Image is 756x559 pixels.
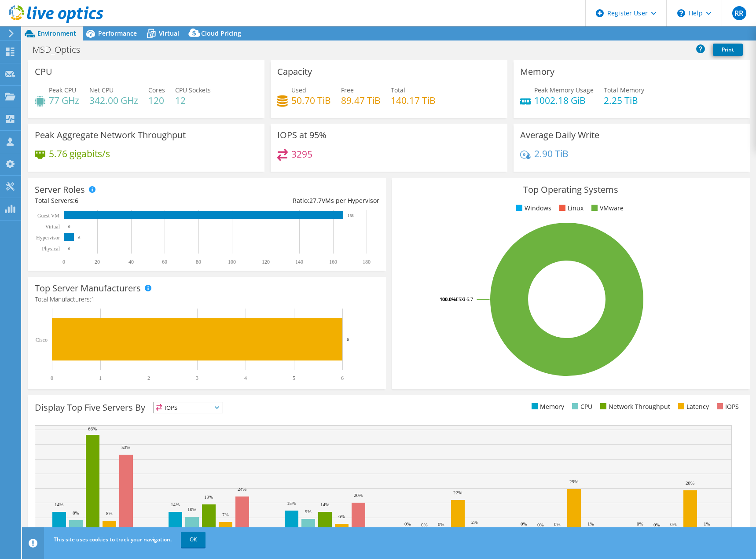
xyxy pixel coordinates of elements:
text: 0% [554,522,561,527]
h4: 1002.18 GiB [534,96,594,105]
text: 14% [171,502,180,507]
text: Virtual [45,224,60,230]
span: Peak Memory Usage [534,86,594,94]
text: 28% [686,480,694,485]
text: 1% [587,521,594,526]
text: Cisco [36,337,48,343]
text: 100 [228,259,236,265]
a: Print [713,44,743,56]
div: Total Servers: [35,196,207,206]
text: 1 [99,375,102,381]
span: Net CPU [89,86,114,94]
span: 6 [75,196,78,205]
h4: 2.90 TiB [534,149,569,158]
text: 29% [569,479,578,484]
text: 15% [287,500,296,506]
svg: \n [677,9,685,17]
text: 80 [196,259,201,265]
span: This site uses cookies to track your navigation. [54,536,172,543]
text: 5 [293,375,295,381]
text: 0% [404,521,411,526]
text: 6 [78,235,81,240]
span: IOPS [154,402,223,413]
span: Peak CPU [49,86,76,94]
text: 24% [238,486,246,492]
span: Cloud Pricing [201,29,241,37]
text: 0% [670,522,677,527]
text: 0% [637,521,643,526]
span: 1 [91,295,95,303]
li: Network Throughput [598,402,670,412]
text: 0% [421,522,428,527]
h3: CPU [35,67,52,77]
li: Memory [529,402,564,412]
h4: 77 GHz [49,96,79,105]
h4: 2.25 TiB [604,96,644,105]
text: 66% [88,426,97,431]
text: 0 [62,259,65,265]
text: 10% [187,507,196,512]
text: 20% [354,493,363,498]
text: 9% [305,509,312,514]
text: 6 [341,375,344,381]
h4: 89.47 TiB [341,96,381,105]
text: 3 [196,375,198,381]
text: 0 [68,224,70,229]
text: 0% [537,522,544,527]
text: 0 [68,246,70,251]
li: Windows [514,203,551,213]
li: Linux [557,203,584,213]
span: Used [291,86,306,94]
div: Ratio: VMs per Hypervisor [207,196,379,206]
span: Cores [148,86,165,94]
span: Virtual [159,29,179,37]
text: 0 [51,375,53,381]
text: 0% [521,521,527,526]
text: 8% [73,510,79,515]
h4: 12 [175,96,211,105]
text: 140 [295,259,303,265]
h4: 5.76 gigabits/s [49,149,110,158]
span: CPU Sockets [175,86,211,94]
text: 160 [329,259,337,265]
text: 7% [222,512,229,517]
h4: 120 [148,96,165,105]
span: RR [732,6,746,20]
span: 27.7 [309,196,322,205]
h4: Total Manufacturers: [35,294,379,304]
text: Hypervisor [36,235,60,241]
h3: IOPS at 95% [277,130,327,140]
h4: 140.17 TiB [391,96,436,105]
h3: Peak Aggregate Network Throughput [35,130,186,140]
text: 53% [121,445,130,450]
h1: MSD_Optics [29,45,94,55]
span: Performance [98,29,137,37]
h3: Memory [520,67,554,77]
text: 14% [320,502,329,507]
text: 8% [106,511,113,516]
span: Total [391,86,405,94]
span: Total Memory [604,86,644,94]
h3: Capacity [277,67,312,77]
tspan: ESXi 6.7 [456,296,473,302]
text: 166 [348,213,354,218]
h3: Top Operating Systems [399,185,743,195]
li: IOPS [715,402,739,412]
text: 1% [704,521,710,526]
text: 0% [653,522,660,527]
text: Guest VM [37,213,59,219]
text: 0% [438,522,444,527]
li: VMware [589,203,624,213]
tspan: 100.0% [440,296,456,302]
text: 6 [347,337,349,342]
text: 60 [162,259,167,265]
a: OK [181,532,206,548]
text: 14% [55,502,63,507]
text: 180 [363,259,371,265]
text: 19% [204,494,213,500]
text: 2 [147,375,150,381]
text: Physical [42,246,60,252]
li: CPU [570,402,592,412]
text: 6% [338,514,345,519]
text: 4 [244,375,247,381]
